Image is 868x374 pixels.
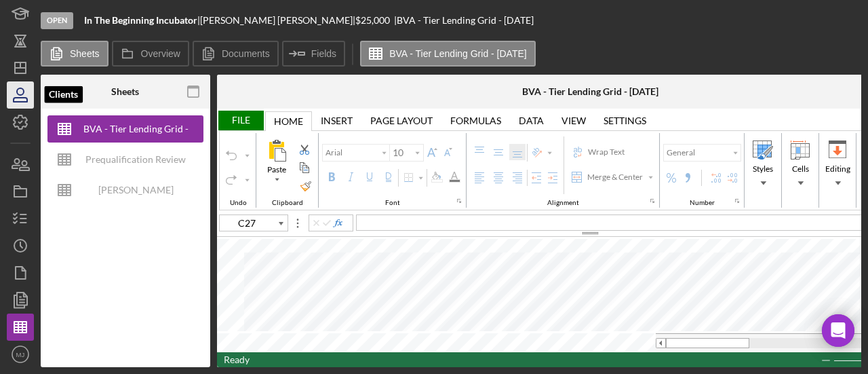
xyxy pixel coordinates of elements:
div: Data [510,111,553,130]
span: Ready [224,354,250,365]
div: Font [382,199,403,207]
button: [PERSON_NAME] Underwriting Analysis - Business Name - MM.DD.YY. - Copy [47,176,203,204]
div: Insert [312,111,361,130]
div: View [561,115,586,126]
label: BVA - Tier Lending Grid - [DATE] [389,48,527,59]
div: Styles [750,163,776,175]
div: Home [274,116,303,127]
div: Editing [823,163,853,175]
label: Sheets [70,48,100,59]
button: Prequalification Review (TEMPLATE) – Entity Name – Date Completed (1) [47,146,203,173]
button: BVA - Tier Lending Grid - [DATE] [47,115,203,143]
div: Data [519,115,544,126]
button: Documents [193,41,279,67]
div: Styles [745,136,781,191]
div: File [217,111,264,130]
div: Open [41,12,73,29]
div: Formulas [441,111,510,130]
div: Settings [595,111,655,130]
div: Undo [226,199,250,207]
label: Documents [222,48,270,59]
label: Format Painter [298,178,314,194]
text: MJ [16,351,25,358]
div: Number Format [663,144,741,162]
div: BVA - Tier Lending Grid - [DATE] [522,86,658,97]
div: Editing [820,136,855,191]
div: View [553,111,595,130]
div: Zoom Out [821,353,831,368]
div: Clipboard [256,133,319,208]
div: Sheets [111,86,139,97]
div: Alignment [544,199,583,207]
div: Prequalification Review (TEMPLATE) – Entity Name – Date Completed (1) [81,146,190,173]
div: Copy [296,160,313,176]
div: [PERSON_NAME] Underwriting Analysis - Business Name - MM.DD.YY. - Copy [81,176,190,204]
div: Paste [264,164,289,176]
div: Undo [220,133,256,208]
div: Open Intercom Messenger [822,314,854,347]
div: Cells [789,163,812,175]
div: Alignment [467,133,660,208]
div: Font [319,133,467,208]
div: In Ready mode [224,352,250,367]
button: Overview [112,41,189,67]
div: Number [686,199,718,207]
button: Insert Function [332,218,343,229]
div: | [84,15,200,26]
div: [PERSON_NAME] [PERSON_NAME] | [200,15,355,26]
div: Settings [604,115,646,126]
div: | BVA - Tier Lending Grid - [DATE] [394,15,534,26]
b: In The Beginning Incubator [84,14,197,26]
div: Home [265,111,312,131]
div: Paste All [259,137,294,190]
button: MJ [7,341,34,368]
div: Insert [321,115,353,126]
div: Cut [296,141,313,157]
button: Fields [282,41,345,67]
div: Page Layout [370,115,433,126]
div: Page Layout [361,111,441,130]
button: BVA - Tier Lending Grid - [DATE] [360,41,536,67]
div: Cells [783,136,818,191]
label: Fields [311,48,336,59]
button: Sheets [41,41,108,67]
div: BVA - Tier Lending Grid - [DATE] [81,115,190,143]
div: Clipboard [269,199,307,207]
span: $25,000 [355,14,390,26]
label: Overview [141,48,180,59]
div: Font Family [322,144,390,162]
div: Formulas [450,115,501,126]
div: Number [660,133,745,208]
